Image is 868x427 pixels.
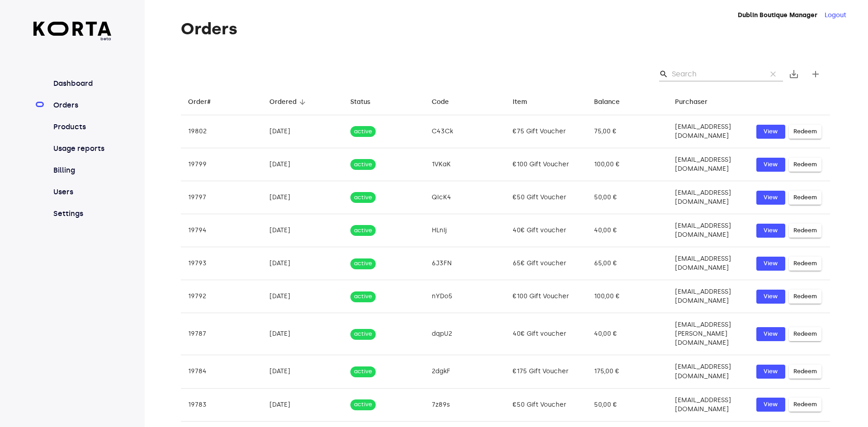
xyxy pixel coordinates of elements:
td: nYDo5 [425,280,506,313]
span: active [350,160,376,169]
span: View [761,192,781,203]
button: View [756,290,785,304]
td: €100 Gift Voucher [505,148,587,181]
td: 40€ Gift voucher [505,214,587,247]
span: Redeem [793,399,817,410]
div: Purchaser [675,97,708,108]
a: Products [52,122,112,132]
span: save_alt [788,69,799,80]
span: active [350,259,376,268]
button: View [756,398,785,412]
td: [EMAIL_ADDRESS][DOMAIN_NAME] [668,280,749,313]
button: View [756,224,785,238]
span: Ordered [269,97,308,108]
td: €175 Gift Voucher [505,355,587,388]
td: 19799 [181,148,262,181]
div: Balance [594,97,620,108]
td: €100 Gift Voucher [505,280,587,313]
button: View [756,365,785,379]
button: Redeem [789,224,821,238]
span: View [761,329,781,339]
button: View [756,257,785,271]
span: Search [659,70,668,79]
span: View [761,127,781,137]
a: Usage reports [52,143,112,154]
td: 40€ Gift voucher [505,313,587,355]
td: 19793 [181,247,262,280]
span: Purchaser [675,97,719,108]
td: [DATE] [262,247,344,280]
td: €75 Gift Voucher [505,115,587,148]
span: View [761,399,781,410]
td: [EMAIL_ADDRESS][DOMAIN_NAME] [668,388,749,421]
button: View [756,158,785,172]
span: View [761,258,781,269]
td: 65,00 € [587,247,668,280]
td: [DATE] [262,214,344,247]
td: [DATE] [262,181,344,214]
span: Code [432,97,461,108]
span: active [350,226,376,235]
span: Redeem [793,225,817,236]
a: Settings [52,208,112,219]
td: 1VKaK [425,148,506,181]
td: [DATE] [262,280,344,313]
a: Dashboard [52,78,112,89]
span: beta [33,36,112,42]
span: Redeem [793,366,817,377]
td: 65€ Gift voucher [505,247,587,280]
td: 75,00 € [587,115,668,148]
span: Order# [188,97,222,108]
td: 6J3FN [425,247,506,280]
td: 40,00 € [587,214,668,247]
td: 7z89s [425,388,506,421]
img: Korta [33,22,112,36]
span: arrow_downward [298,98,307,106]
span: Redeem [793,258,817,269]
span: add [810,69,821,80]
span: View [761,160,781,170]
button: View [756,327,785,341]
td: €50 Gift Voucher [505,181,587,214]
div: Item [513,97,527,108]
button: View [756,125,785,139]
span: Redeem [793,291,817,302]
td: [DATE] [262,355,344,388]
td: 50,00 € [587,181,668,214]
div: Ordered [269,97,297,108]
span: Redeem [793,192,817,203]
td: 100,00 € [587,280,668,313]
div: Order# [188,97,211,108]
span: View [761,366,781,377]
span: Balance [594,97,632,108]
td: [EMAIL_ADDRESS][DOMAIN_NAME] [668,214,749,247]
td: 19802 [181,115,262,148]
td: [EMAIL_ADDRESS][PERSON_NAME][DOMAIN_NAME] [668,313,749,355]
button: Create new gift card [805,63,826,85]
button: Logout [825,11,846,20]
div: Status [350,97,370,108]
span: Redeem [793,329,817,339]
button: View [756,191,785,205]
span: active [350,292,376,301]
div: Code [432,97,449,108]
h1: Orders [181,20,830,38]
td: [DATE] [262,115,344,148]
button: Redeem [789,125,821,139]
td: 40,00 € [587,313,668,355]
td: 19784 [181,355,262,388]
a: Orders [52,100,112,111]
td: 2dgkF [425,355,506,388]
td: 19794 [181,214,262,247]
span: active [350,367,376,376]
td: 100,00 € [587,148,668,181]
button: Redeem [789,257,821,271]
button: Redeem [789,191,821,205]
td: [EMAIL_ADDRESS][DOMAIN_NAME] [668,247,749,280]
td: [DATE] [262,148,344,181]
